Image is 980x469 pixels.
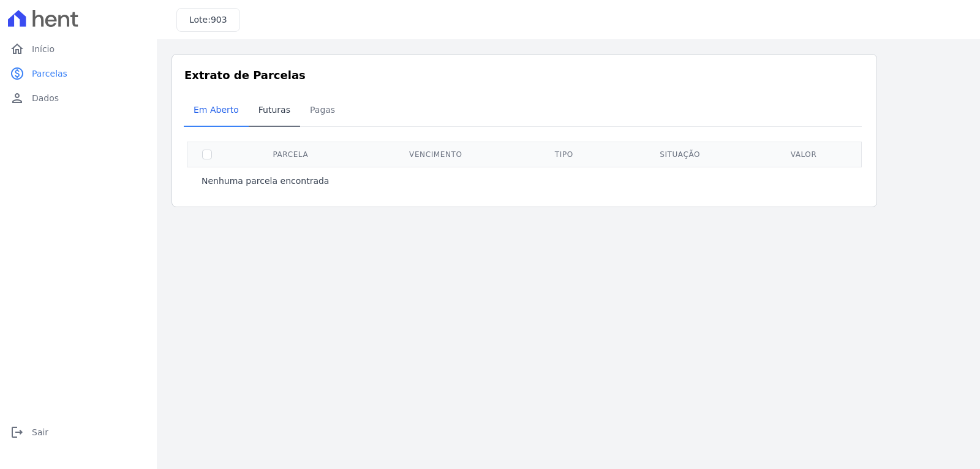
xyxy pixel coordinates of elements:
[5,37,152,61] a: homeInício
[202,175,329,187] p: Nenhuma parcela encontrada
[10,91,24,105] i: person
[517,142,611,167] th: Tipo
[227,142,355,167] th: Parcela
[10,66,24,81] i: paid
[5,61,152,86] a: paidParcelas
[32,43,55,55] span: Início
[300,95,345,127] a: Pagas
[184,95,249,127] a: Em Aberto
[32,426,48,438] span: Sair
[749,142,859,167] th: Valor
[184,67,864,83] h3: Extrato de Parcelas
[251,97,298,122] span: Futuras
[5,86,152,110] a: personDados
[189,13,227,26] h3: Lote:
[355,142,517,167] th: Vencimento
[249,95,300,127] a: Futuras
[32,92,59,104] span: Dados
[186,97,246,122] span: Em Aberto
[32,67,67,80] span: Parcelas
[10,42,24,56] i: home
[303,97,342,122] span: Pagas
[611,142,749,167] th: Situação
[5,420,152,444] a: logoutSair
[211,15,227,25] span: 903
[10,425,24,440] i: logout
